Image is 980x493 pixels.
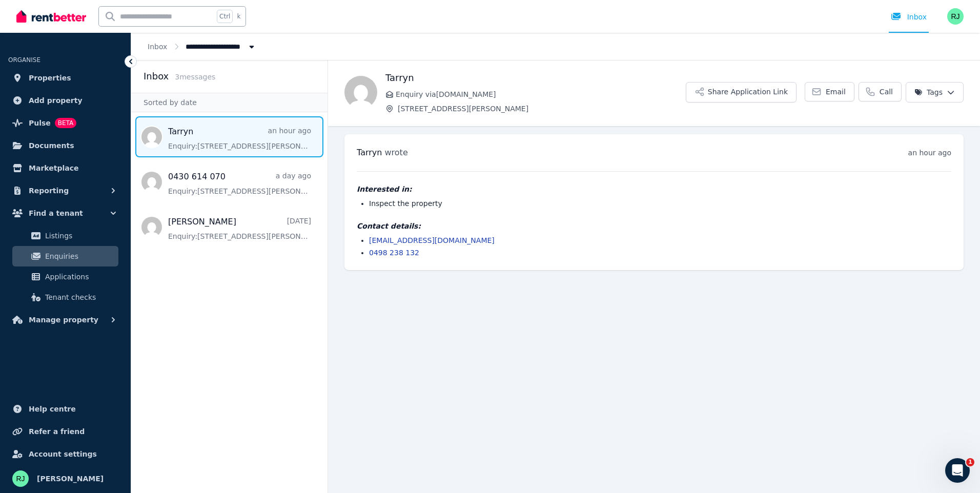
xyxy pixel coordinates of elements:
nav: Message list [131,112,328,252]
li: Inspect the property [369,198,951,209]
button: Find a tenant [8,203,122,223]
a: Inbox [148,43,167,51]
span: Enquiry via [DOMAIN_NAME] [396,89,686,99]
nav: Breadcrumb [131,33,273,60]
span: [STREET_ADDRESS][PERSON_NAME] [398,104,686,114]
span: Manage property [29,314,98,326]
span: Account settings [29,448,97,460]
h2: Inbox [144,69,169,84]
span: k [237,12,240,20]
img: Tarryn [344,76,377,109]
span: 3 message s [175,73,215,81]
a: Tenant checks [12,287,118,307]
a: Marketplace [8,158,122,178]
span: 1 [966,458,974,466]
a: 0430 614 070a day agoEnquiry:[STREET_ADDRESS][PERSON_NAME]. [168,171,311,196]
img: Rijo Joseph [12,470,29,487]
iframe: Intercom live chat [945,458,970,483]
span: ORGANISE [8,56,40,64]
a: Listings [12,225,118,246]
a: Call [859,82,902,101]
a: Applications [12,266,118,287]
a: Add property [8,90,122,111]
span: Reporting [29,184,69,197]
span: wrote [385,148,408,157]
button: Manage property [8,310,122,330]
a: Documents [8,135,122,156]
a: PulseBETA [8,113,122,133]
span: Documents [29,139,74,152]
a: Enquiries [12,246,118,266]
button: Tags [906,82,964,102]
span: Listings [45,230,114,242]
a: [PERSON_NAME][DATE]Enquiry:[STREET_ADDRESS][PERSON_NAME]. [168,216,311,241]
span: Call [880,87,893,97]
span: Ctrl [217,10,233,23]
h4: Interested in: [357,184,951,194]
span: Refer a friend [29,425,85,438]
span: [PERSON_NAME] [37,473,104,485]
div: Sorted by date [131,93,328,112]
a: Tarrynan hour agoEnquiry:[STREET_ADDRESS][PERSON_NAME]. [168,126,311,151]
time: an hour ago [908,149,951,157]
span: Help centre [29,403,76,415]
span: Find a tenant [29,207,83,219]
span: BETA [55,118,76,128]
span: Pulse [29,117,51,129]
span: Marketplace [29,162,78,174]
button: Share Application Link [686,82,797,102]
div: Inbox [891,12,927,22]
button: Reporting [8,180,122,201]
a: Help centre [8,399,122,419]
span: Applications [45,271,114,283]
a: 0498 238 132 [369,249,419,257]
h1: Tarryn [385,71,686,85]
span: Tenant checks [45,291,114,303]
span: Tags [914,87,943,97]
a: Email [805,82,854,101]
img: RentBetter [16,9,86,24]
h4: Contact details: [357,221,951,231]
a: Properties [8,68,122,88]
span: Properties [29,72,71,84]
a: [EMAIL_ADDRESS][DOMAIN_NAME] [369,236,495,244]
a: Account settings [8,444,122,464]
span: Add property [29,94,83,107]
span: Tarryn [357,148,382,157]
a: Refer a friend [8,421,122,442]
span: Email [826,87,846,97]
img: Rijo Joseph [947,8,964,25]
span: Enquiries [45,250,114,262]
